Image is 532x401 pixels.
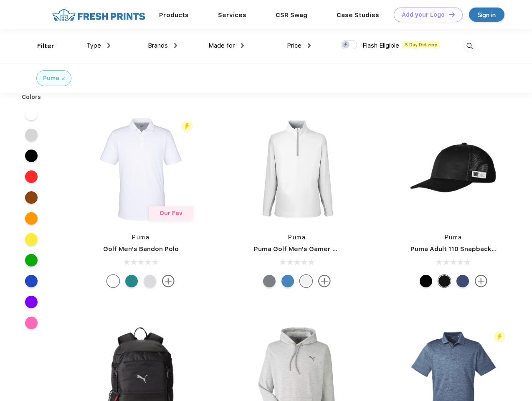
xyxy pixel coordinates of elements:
a: Golf Men's Bandon Polo [103,245,179,253]
a: Puma Golf Men's Gamer Golf Quarter-Zip [254,245,386,253]
div: Colors [15,93,48,102]
a: Puma [445,234,462,241]
img: dropdown.png [174,43,177,48]
img: dropdown.png [308,43,311,48]
img: desktop_search.svg [463,39,476,53]
div: Filter [37,41,54,51]
a: Sign in [469,8,504,22]
img: DT [449,12,455,17]
span: Made for [208,42,235,49]
a: CSR Swag [276,11,307,19]
div: High Rise [144,275,156,287]
div: Sign in [478,10,496,20]
img: flash_active_toggle.svg [494,331,505,343]
div: Puma [43,74,59,83]
div: Bright White [300,275,312,287]
img: func=resize&h=266 [241,114,352,225]
img: func=resize&h=266 [85,114,196,225]
span: Price [287,42,301,49]
a: Puma [132,234,149,241]
span: Our Fav [160,210,182,216]
div: Pma Blk Pma Blk [420,275,432,287]
div: Bright Cobalt [281,275,294,287]
span: 5 Day Delivery [403,41,440,48]
img: dropdown.png [107,43,110,48]
img: fo%20logo%202.webp [50,8,148,22]
a: Services [218,11,246,19]
img: func=resize&h=266 [398,114,509,225]
div: Pma Blk with Pma Blk [438,275,451,287]
div: Bright White [107,275,119,287]
a: Puma [288,234,306,241]
a: Products [159,11,189,19]
span: Type [86,42,101,49]
div: Add your Logo [402,11,445,18]
span: Flash Eligible [362,42,399,49]
img: more.svg [475,275,487,287]
div: Peacoat Qut Shd [456,275,469,287]
img: flash_active_toggle.svg [181,121,193,132]
div: Green Lagoon [125,275,138,287]
span: Brands [148,42,168,49]
img: filter_cancel.svg [62,77,65,80]
img: dropdown.png [241,43,244,48]
div: Quiet Shade [263,275,276,287]
img: more.svg [162,275,175,287]
img: more.svg [318,275,331,287]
